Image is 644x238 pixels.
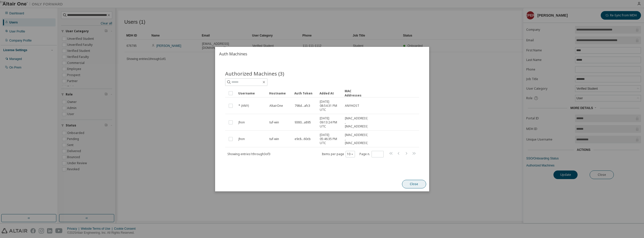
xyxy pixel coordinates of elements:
span: [MAC_ADDRESS] , [MAC_ADDRESS] [345,133,368,145]
span: Jhon [238,137,245,141]
button: 10 [347,152,353,156]
span: e9c8...60cb [295,137,311,141]
button: Close [402,180,426,188]
div: MAC Addresses [345,89,366,97]
div: Username [238,89,265,97]
div: Auth Token [294,89,315,97]
span: Showing entries 1 through 3 of 3 [227,152,270,156]
span: Jhon [238,120,245,124]
span: tuf-win [269,137,279,141]
span: tuf-win [269,120,279,124]
div: Added At [319,89,341,97]
div: Hostname [269,89,290,97]
span: [MAC_ADDRESS] , [MAC_ADDRESS] [345,116,368,128]
span: 9380...a895 [295,120,311,124]
span: ANYHOST [345,104,359,108]
span: Page n. [359,151,383,157]
span: [DATE] 05:46:35 PM UTC [320,133,340,145]
span: AltairOne [269,104,283,108]
span: * (ANY) [238,104,249,108]
span: [DATE] 09:13:24 PM UTC [320,116,340,128]
span: 798d...afc3 [295,104,310,108]
span: Authorized Machines (3) [225,70,284,77]
span: Items per page [321,151,355,157]
span: [DATE] 08:54:31 PM UTC [320,100,340,112]
h2: Auth Machines [215,47,429,61]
